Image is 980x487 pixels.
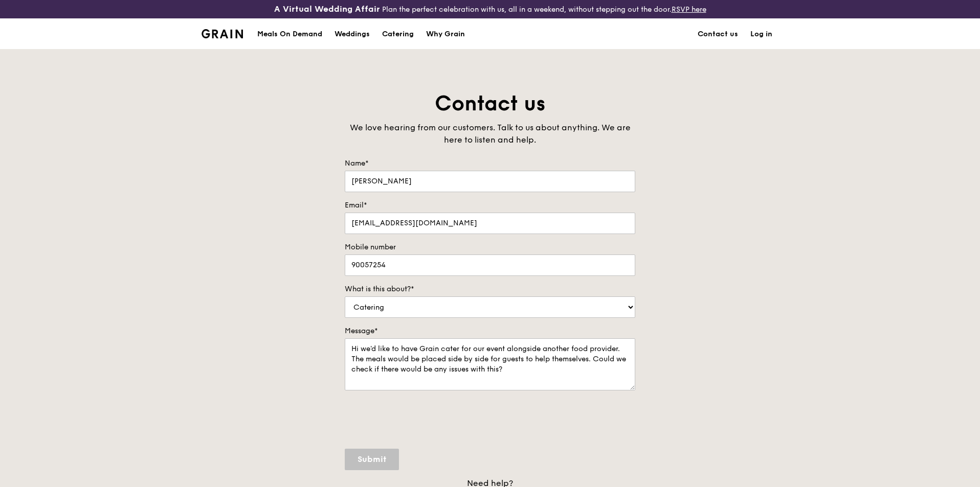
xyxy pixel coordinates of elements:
[345,242,635,252] label: Mobile number
[195,4,785,14] div: Plan the perfect celebration with us, all in a weekend, without stepping out the door.
[345,449,399,470] input: Submit
[345,158,635,169] label: Name*
[672,5,706,14] a: RSVP here
[345,284,635,294] label: What is this about?*
[335,19,370,50] div: Weddings
[692,19,744,50] a: Contact us
[744,19,778,50] a: Log in
[345,326,635,336] label: Message*
[257,19,322,50] div: Meals On Demand
[345,401,500,440] iframe: reCAPTCHA
[202,29,243,38] img: Grain
[274,4,380,14] h3: A Virtual Wedding Affair
[376,19,420,50] a: Catering
[202,18,243,49] a: GrainGrain
[328,19,376,50] a: Weddings
[345,90,635,118] h1: Contact us
[345,200,635,211] label: Email*
[345,122,635,146] div: We love hearing from our customers. Talk to us about anything. We are here to listen and help.
[420,19,471,50] a: Why Grain
[382,19,414,50] div: Catering
[426,19,465,50] div: Why Grain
